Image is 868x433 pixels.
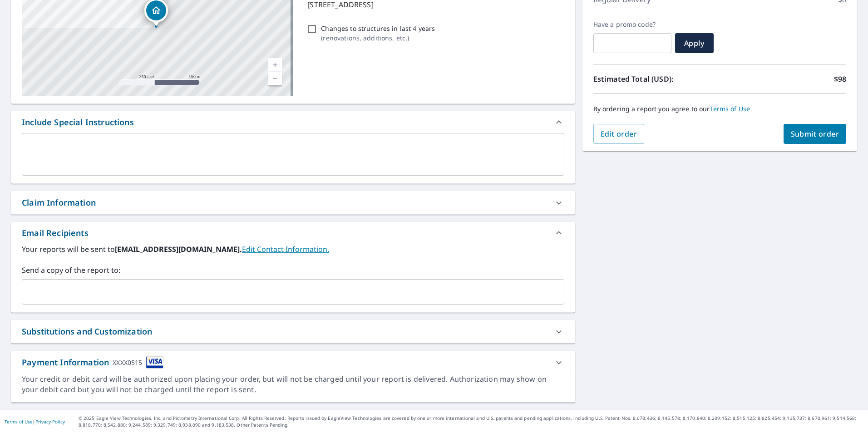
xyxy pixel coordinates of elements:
[5,418,33,425] a: Terms of Use
[11,191,575,214] div: Claim Information
[268,72,282,85] a: Current Level 17, Zoom Out
[22,265,564,276] label: Send a copy of the report to:
[22,244,564,255] label: Your reports will be sent to
[79,415,863,428] p: © 2025 Eagle View Technologies, Inc. and Pictometry International Corp. All Rights Reserved. Repo...
[113,356,142,369] div: XXXX0515
[675,33,714,53] button: Apply
[22,356,163,369] div: Payment Information
[115,244,242,254] b: [EMAIL_ADDRESS][DOMAIN_NAME].
[146,356,163,369] img: cardImage
[791,129,839,139] span: Submit order
[11,320,575,343] div: Substitutions and Customization
[593,20,671,29] label: Have a promo code?
[11,222,575,244] div: Email Recipients
[682,38,706,48] span: Apply
[22,227,89,239] div: Email Recipients
[242,244,329,254] a: EditContactInfo
[22,116,134,128] div: Include Special Instructions
[22,197,96,209] div: Claim Information
[593,105,846,113] p: By ordering a report you agree to our
[22,374,564,395] div: Your credit or debit card will be authorized upon placing your order, but will not be charged unt...
[834,74,846,84] p: $98
[593,124,645,144] button: Edit order
[601,129,637,139] span: Edit order
[268,58,282,72] a: Current Level 17, Zoom In
[35,418,65,425] a: Privacy Policy
[5,419,65,424] p: |
[593,74,720,84] p: Estimated Total (USD):
[22,325,152,338] div: Substitutions and Customization
[710,104,750,113] a: Terms of Use
[321,33,435,43] p: ( renovations, additions, etc. )
[321,24,435,33] p: Changes to structures in last 4 years
[11,351,575,374] div: Payment InformationXXXX0515cardImage
[11,111,575,133] div: Include Special Instructions
[784,124,847,144] button: Submit order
